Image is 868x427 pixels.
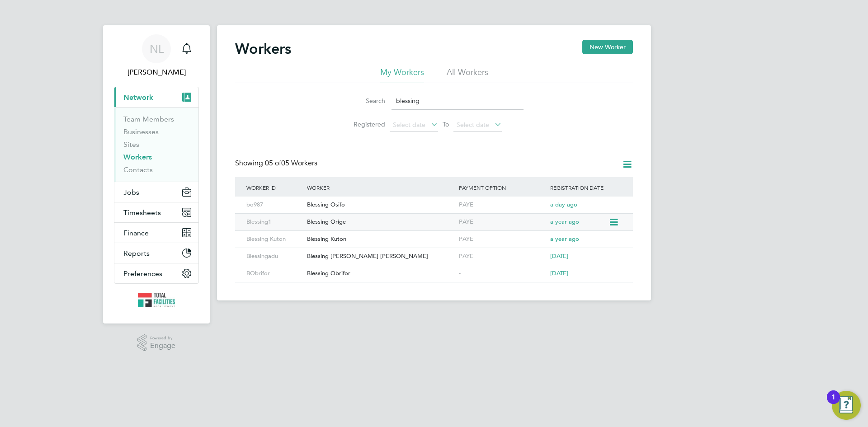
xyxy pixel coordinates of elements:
div: PAYE [457,214,548,230]
button: New Worker [582,40,633,54]
nav: Main navigation [103,25,210,324]
button: Timesheets [114,202,198,222]
span: Engage [150,342,175,350]
button: Reports [114,243,198,263]
a: Powered byEngage [137,334,176,352]
span: Nicola Lawrence [114,67,199,78]
div: Registration Date [548,177,624,198]
span: Reports [123,249,150,258]
span: Timesheets [123,208,161,217]
a: bo987Blessing OsifoPAYEa day ago [244,196,624,204]
div: bo987 [244,197,305,213]
span: 05 of [265,159,281,168]
a: Blessing1Blessing OrigePAYEa year ago [244,213,609,221]
a: Go to home page [114,293,199,307]
span: a day ago [550,201,577,208]
div: Worker [305,177,457,198]
li: All Workers [447,67,488,83]
div: Payment Option [457,177,548,198]
div: PAYE [457,197,548,213]
div: Blessing1 [244,214,305,230]
span: Jobs [123,188,139,197]
div: PAYE [457,248,548,265]
a: Businesses [123,127,159,136]
div: Blessing [PERSON_NAME] [PERSON_NAME] [305,248,457,265]
div: PAYE [457,231,548,248]
div: Blessingadu [244,248,305,265]
a: NL[PERSON_NAME] [114,34,199,78]
div: BObrifor [244,265,305,282]
span: Select date [457,121,489,129]
div: Showing [235,159,319,168]
div: Blessing Obrifor [305,265,457,282]
span: Powered by [150,334,175,342]
a: Blessing KutonBlessing KutonPAYEa year ago [244,230,624,238]
span: [DATE] [550,269,568,277]
span: 05 Workers [265,159,317,168]
span: NL [150,43,164,55]
a: Team Members [123,115,174,123]
a: Workers [123,153,152,161]
a: BObriforBlessing Obrifor-[DATE] [244,265,624,272]
label: Search [344,97,385,105]
span: Select date [393,121,425,129]
button: Preferences [114,263,198,283]
a: Contacts [123,165,153,174]
span: a year ago [550,235,579,243]
span: Preferences [123,269,162,278]
div: 1 [831,397,835,409]
label: Registered [344,120,385,128]
li: My Workers [380,67,424,83]
div: Blessing Orige [305,214,457,230]
a: Sites [123,140,139,149]
span: a year ago [550,218,579,225]
button: Network [114,87,198,107]
button: Finance [114,223,198,243]
div: Network [114,107,198,182]
div: Blessing Kuton [244,231,305,248]
span: Finance [123,229,149,237]
div: Blessing Kuton [305,231,457,248]
div: Blessing Osifo [305,197,457,213]
div: Worker ID [244,177,305,198]
button: Open Resource Center, 1 new notification [832,391,861,420]
h2: Workers [235,40,291,58]
button: Jobs [114,182,198,202]
img: tfrecruitment-logo-retina.png [138,293,175,307]
input: Name, email or phone number [392,92,524,110]
a: BlessingaduBlessing [PERSON_NAME] [PERSON_NAME]PAYE[DATE] [244,248,624,255]
span: Network [123,93,153,102]
div: - [457,265,548,282]
span: To [440,118,452,130]
span: [DATE] [550,252,568,260]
